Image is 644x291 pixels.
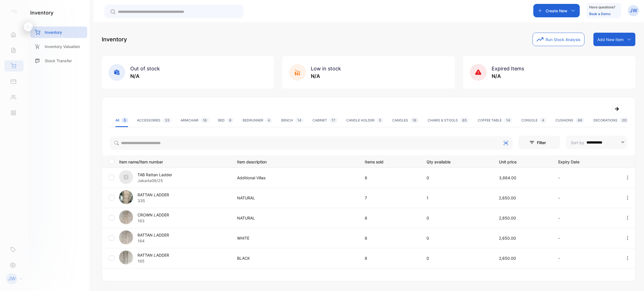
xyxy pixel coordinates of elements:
[218,118,234,123] div: BED
[428,118,469,123] div: CHAIRS & STOOLS
[365,235,415,241] p: 8
[589,4,615,10] p: Have questions?
[558,215,614,221] p: -
[138,212,169,218] p: CROWN LADDER
[521,118,546,123] div: CONSOLE
[499,175,516,180] span: 3,884.00
[119,210,133,224] img: item
[427,255,487,261] p: 0
[365,255,415,261] p: 8
[115,118,128,123] div: All
[392,118,419,123] div: CANDLES
[427,195,487,201] p: 1
[377,118,383,123] span: 5
[10,7,18,16] img: logo
[427,158,487,165] p: Qty available
[558,255,614,261] p: -
[558,235,614,241] p: -
[130,66,160,71] span: Out of stock
[365,158,415,165] p: Items sold
[630,7,637,14] p: JW
[137,118,172,123] div: ACCESSORIES
[492,72,524,80] p: N/A
[312,118,337,123] div: CABINET
[329,118,337,123] span: 17
[597,37,624,42] p: Add New Item
[227,118,234,123] span: 8
[138,198,169,204] p: 335
[119,158,230,165] p: Item name/Item number
[566,136,627,149] button: Sort by
[593,118,630,123] div: DECORATIONS
[45,44,80,49] p: Inventory Valuation
[119,170,133,184] img: item
[427,215,487,221] p: 0
[138,218,169,224] p: 163
[427,235,487,241] p: 0
[478,118,512,123] div: COFFEE TABLE
[237,255,353,261] p: BLACK
[45,29,62,35] p: Inventory
[499,158,547,165] p: Unit price
[621,268,644,291] iframe: LiveChat chat widget
[499,195,516,200] span: 2,650.00
[138,232,169,238] p: RATTAN LADDER
[138,178,172,183] p: Jakarta06/25
[237,195,353,201] p: NATURAL
[281,118,304,123] div: BENCH
[499,256,516,261] span: 2,650.00
[555,118,584,123] div: CUSHIONS
[237,175,353,181] p: Additional Villas
[427,175,487,181] p: 0
[237,158,353,165] p: Item description
[311,66,341,71] span: Low in stock
[30,41,87,52] a: Inventory Valuation
[30,9,53,16] h1: inventory
[346,118,383,123] div: CANDLE HOLDER
[365,195,415,201] p: 7
[558,175,614,181] p: -
[181,118,209,123] div: ARMCHAIR
[8,275,16,282] p: JW
[102,35,127,44] p: Inventory
[138,172,172,178] p: TAB Rattan Ladder
[45,58,72,64] p: Stock Transfer
[30,27,87,38] a: Inventory
[119,190,133,204] img: item
[119,230,133,244] img: item
[237,235,353,241] p: WHITE
[571,140,584,145] p: Sort by
[558,158,614,165] p: Expiry Date
[365,175,415,181] p: 6
[628,4,639,17] button: JW
[540,118,546,123] span: 4
[163,118,172,123] span: 33
[138,238,169,244] p: 164
[295,118,304,123] span: 14
[410,118,419,123] span: 16
[558,195,614,201] p: -
[499,236,516,240] span: 2,650.00
[138,192,169,198] p: RATTAN LADDER
[532,33,584,46] button: Run Stock Analysis
[30,55,87,66] a: Stock Transfer
[365,215,415,221] p: 8
[201,118,209,123] span: 16
[311,72,341,80] p: N/A
[589,12,610,16] a: Book a Demo
[119,251,133,264] img: item
[620,118,630,123] span: 207
[138,258,169,264] p: 165
[138,252,169,258] p: RATTAN LADDER
[492,66,524,71] span: Expired Items
[546,8,567,14] p: Create New
[243,118,272,123] div: BEDRUNNER
[460,118,469,123] span: 65
[499,216,516,220] span: 2,850.00
[576,118,584,123] span: 66
[130,72,160,80] p: N/A
[122,118,128,123] span: 5
[237,215,353,221] p: NATURAL
[266,118,272,123] span: 4
[504,118,512,123] span: 14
